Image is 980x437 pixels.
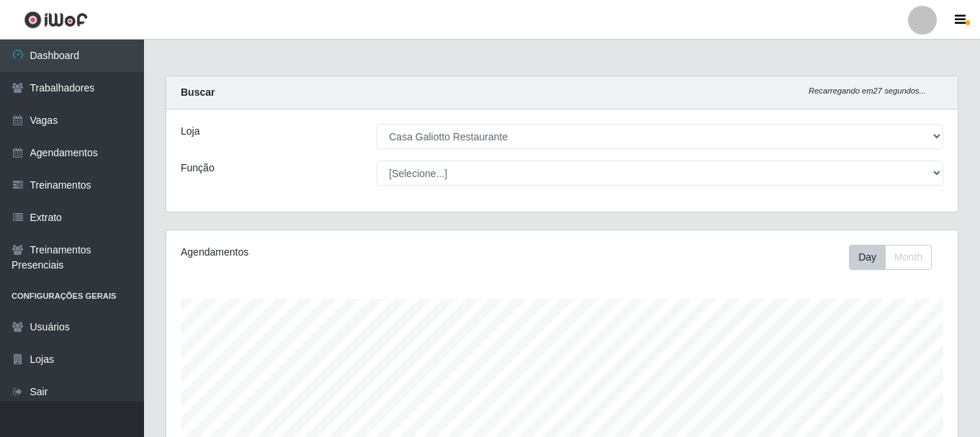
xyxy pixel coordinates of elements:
[181,124,199,139] label: Loja
[181,245,486,260] div: Agendamentos
[181,86,215,98] strong: Buscar
[181,161,215,176] label: Função
[849,245,886,270] button: Day
[849,245,932,270] div: First group
[24,11,88,29] img: CoreUI Logo
[885,245,932,270] button: Month
[849,245,943,270] div: Toolbar with button groups
[809,86,926,95] i: Recarregando em 27 segundos...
